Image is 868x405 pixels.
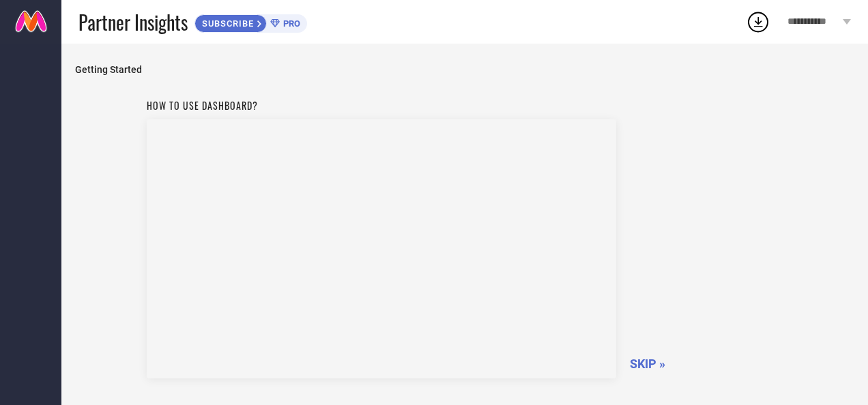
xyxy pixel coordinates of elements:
span: PRO [280,18,300,29]
span: SUBSCRIBE [195,18,257,29]
a: SUBSCRIBEPRO [194,11,307,33]
span: Partner Insights [78,8,188,36]
h1: How to use dashboard? [147,98,616,112]
span: Getting Started [75,64,854,75]
div: Open download list [746,10,770,34]
iframe: Workspace Section [147,119,616,378]
span: SKIP » [630,357,665,371]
